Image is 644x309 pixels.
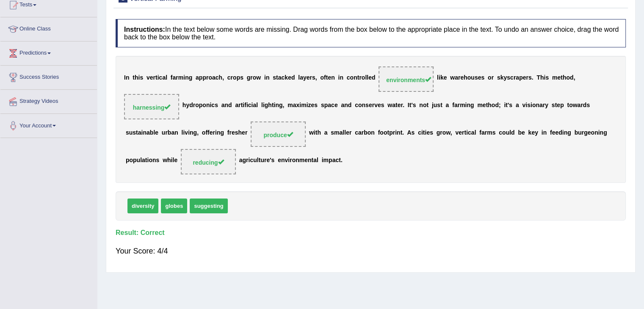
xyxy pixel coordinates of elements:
a: Predictions [0,41,97,63]
b: a [162,74,166,81]
b: c [281,74,285,81]
b: d [348,102,352,109]
b: t [486,102,488,109]
b: n [185,74,189,81]
b: s [312,74,315,81]
b: c [211,102,215,109]
b: c [355,130,358,136]
b: g [265,102,268,109]
b: n [126,74,130,81]
b: u [471,74,475,81]
b: e [460,74,464,81]
span: Drop target [251,121,306,147]
b: t [276,74,278,81]
b: k [440,74,444,81]
b: p [202,74,206,81]
b: e [523,74,526,81]
b: r [213,130,215,136]
b: l [256,102,258,109]
b: m [334,130,339,136]
b: b [168,130,171,136]
b: i [274,102,275,109]
b: p [199,102,203,109]
b: r [250,74,252,81]
b: o [320,74,324,81]
b: s [331,130,334,136]
b: g [470,102,474,109]
b: w [256,74,261,81]
b: r [514,74,516,81]
b: h [219,74,223,81]
b: n [331,74,335,81]
b: e [368,74,372,81]
b: s [133,130,136,136]
b: t [241,102,243,109]
b: t [506,102,508,109]
b: d [189,102,193,109]
b: , [573,74,575,81]
b: i [243,102,244,109]
b: i [246,102,248,109]
b: f [452,102,454,109]
b: y [186,102,189,109]
b: d [228,102,232,109]
b: i [439,74,440,81]
b: c [248,102,252,109]
b: s [509,102,512,109]
b: a [328,102,331,109]
b: o [195,102,199,109]
b: ' [411,102,412,109]
b: r [206,74,208,81]
b: y [503,74,507,81]
b: i [307,102,308,109]
b: l [365,74,367,81]
b: s [481,74,484,81]
b: n [467,102,470,109]
b: r [310,74,312,81]
b: i [158,74,159,81]
b: s [235,130,238,136]
b: s [140,74,143,81]
b: a [212,74,216,81]
b: a [293,102,296,109]
b: h [563,74,567,81]
b: h [317,130,321,136]
b: g [220,130,224,136]
span: Drop target [379,66,434,92]
b: i [215,130,217,136]
b: e [210,130,213,136]
b: h [238,130,242,136]
b: d [495,102,499,109]
b: f [205,130,207,136]
a: Online Class [0,17,97,39]
b: t [155,74,158,81]
b: c [331,102,334,109]
b: o [467,74,471,81]
b: m [477,102,482,109]
b: f [378,130,380,136]
b: t [555,102,557,109]
b: a [539,102,543,109]
b: h [268,102,272,109]
b: s [215,102,218,109]
b: a [339,130,343,136]
b: p [324,102,328,109]
b: , [197,130,199,136]
b: c [227,74,231,81]
b: r [359,74,361,81]
b: s [552,102,555,109]
b: e [483,102,486,109]
b: i [531,102,532,109]
b: a [253,102,256,109]
b: i [314,130,315,136]
b: i [183,74,185,81]
b: n [190,130,193,136]
b: n [340,74,343,81]
b: a [577,102,580,109]
b: h [464,74,467,81]
b: h [488,102,492,109]
span: environments [386,77,431,83]
b: u [129,130,133,136]
b: d [372,74,376,81]
b: i [138,74,140,81]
